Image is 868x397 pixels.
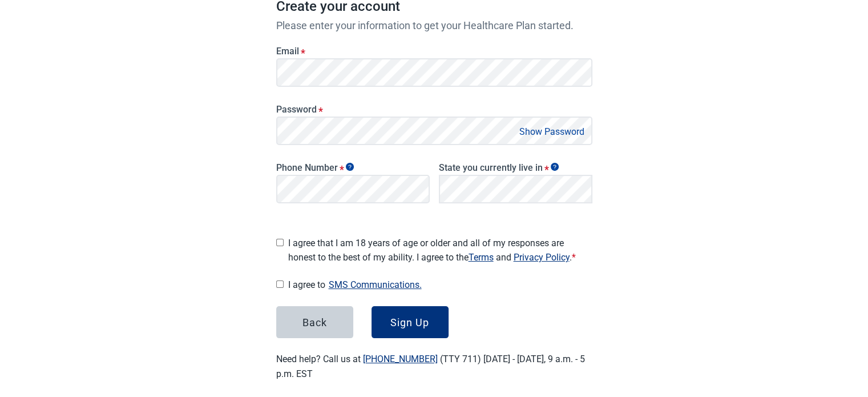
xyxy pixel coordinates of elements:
[276,354,585,379] label: Need help? Call us at (TTY 711) [DATE] - [DATE], 9 a.m. - 5 p.m. EST
[363,354,438,364] a: [PHONE_NUMBER]
[439,162,592,173] label: State you currently live in
[325,277,425,292] button: Show SMS communications details
[276,162,430,173] label: Phone Number
[514,252,570,263] a: Read our Privacy Policy
[288,236,592,264] span: I agree that I am 18 years of age or older and all of my responses are honest to the best of my a...
[516,124,588,139] button: Show Password
[302,316,327,328] div: Back
[346,163,354,171] span: Show tooltip
[276,104,592,115] label: Password
[276,18,592,33] p: Please enter your information to get your Healthcare Plan started.
[390,316,429,328] div: Sign Up
[551,163,559,171] span: Show tooltip
[372,306,449,338] button: Sign Up
[276,46,592,57] label: Email
[469,252,494,263] a: Read our Terms of Service
[288,277,592,292] span: I agree to
[276,306,353,338] button: Back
